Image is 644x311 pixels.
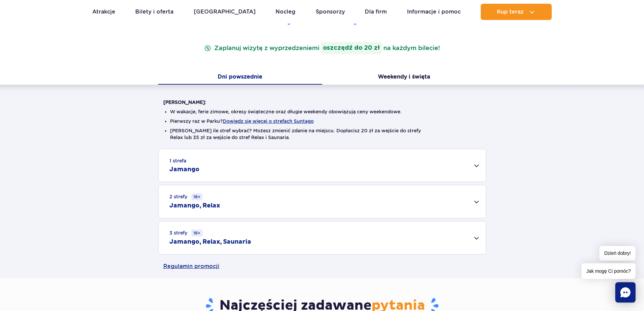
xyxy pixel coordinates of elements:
[581,263,636,279] span: Jak mogę Ci pomóc?
[170,118,474,125] li: Pierwszy raz w Parku?
[169,229,202,237] small: 3 strefy
[407,4,461,20] a: Informacje i pomoc
[169,157,186,164] small: 1 strefa
[191,229,202,237] small: 16+
[203,42,441,54] p: Zaplanuj wizytę z wyprzedzeniem na każdym bilecie!
[135,4,173,20] a: Bilety i oferta
[163,99,206,105] strong: [PERSON_NAME]:
[169,202,220,210] h2: Jamango, Relax
[223,118,314,124] button: Dowiedz się więcej o strefach Suntago
[194,4,256,20] a: [GEOGRAPHIC_DATA]
[169,193,202,200] small: 2 strefy
[615,282,636,303] div: Chat
[322,70,486,85] button: Weekendy i święta
[170,127,474,141] li: [PERSON_NAME] ile stref wybrać? Możesz zmienić zdanie na miejscu. Dopłacisz 20 zł za wejście do s...
[276,4,295,20] a: Nocleg
[191,193,202,200] small: 16+
[169,165,199,174] h2: Jamango
[169,238,251,246] h2: Jamango, Relax, Saunaria
[163,254,481,278] a: Regulamin promocji
[321,42,382,54] strong: oszczędź do 20 zł
[316,4,345,20] a: Sponsorzy
[92,4,115,20] a: Atrakcje
[170,108,474,115] li: W wakacje, ferie zimowe, okresy świąteczne oraz długie weekendy obowiązują ceny weekendowe.
[158,70,322,85] button: Dni powszednie
[365,4,387,20] a: Dla firm
[599,246,636,261] span: Dzień dobry!
[497,9,524,15] span: Kup teraz
[481,4,552,20] button: Kup teraz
